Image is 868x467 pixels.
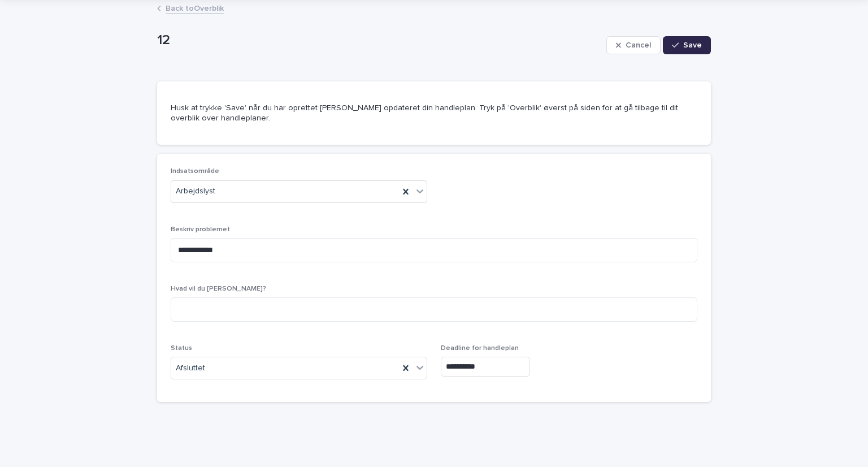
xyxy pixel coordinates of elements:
[171,286,266,292] span: Hvad vil du [PERSON_NAME]?
[683,41,702,49] span: Save
[441,345,519,352] span: Deadline for handleplan
[157,32,602,49] p: 12
[606,36,661,54] button: Cancel
[626,41,651,49] span: Cancel
[166,1,224,14] a: Back toOverblik
[171,103,697,123] p: Husk at trykke 'Save' når du har oprettet [PERSON_NAME] opdateret din handleplan. Tryk på 'Overbl...
[171,226,230,233] span: Beskriv problemet
[171,345,192,352] span: Status
[171,168,219,175] span: Indsatsområde
[176,185,215,197] span: Arbejdslyst
[663,36,711,54] button: Save
[176,362,205,374] span: Afsluttet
